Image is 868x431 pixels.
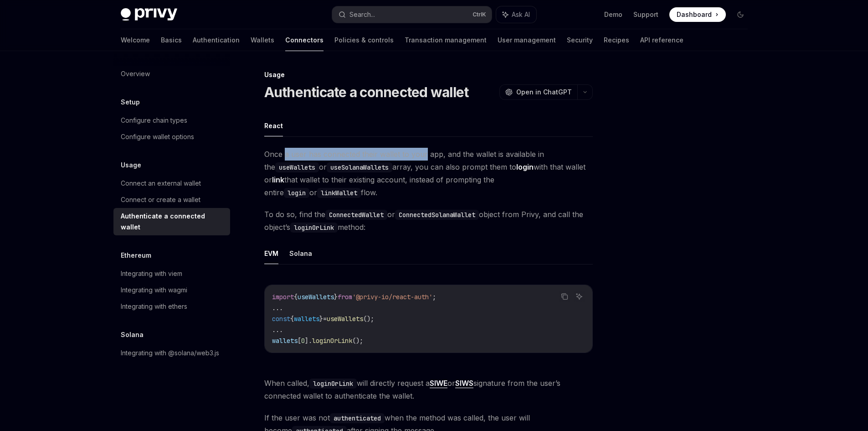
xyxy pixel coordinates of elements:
[349,9,375,20] div: Search...
[272,175,284,184] strong: link
[298,293,334,301] span: useWallets
[113,66,230,82] a: Overview
[317,188,361,198] code: linkWallet
[432,293,436,301] span: ;
[573,291,585,302] button: Ask AI
[496,6,536,23] button: Ask AI
[121,301,187,312] div: Integrating with ethers
[272,304,283,312] span: ...
[272,293,294,301] span: import
[338,293,352,301] span: from
[121,115,187,126] div: Configure chain types
[264,377,593,402] span: When called, will directly request a or signature from the user’s connected wallet to authenticat...
[512,10,530,19] span: Ask AI
[294,293,298,301] span: {
[121,194,200,205] div: Connect or create a wallet
[121,178,201,189] div: Connect an external wallet
[193,29,240,51] a: Authentication
[272,337,298,345] span: wallets
[301,337,305,345] span: 0
[319,315,323,323] span: }
[352,293,432,301] span: '@privy-io/react-auth'
[121,348,219,358] div: Integrating with @solana/web3.js
[161,29,182,51] a: Basics
[677,10,712,19] span: Dashboard
[121,285,187,296] div: Integrating with wagmi
[251,29,274,51] a: Wallets
[121,211,225,233] div: Authenticate a connected wallet
[305,337,312,345] span: ].
[113,298,230,315] a: Integrating with ethers
[121,268,182,279] div: Integrating with viem
[334,293,338,301] span: }
[309,379,357,389] code: loginOrLink
[272,315,290,323] span: const
[290,315,294,323] span: {
[121,131,194,142] div: Configure wallet options
[113,192,230,208] a: Connect or create a wallet
[633,10,658,19] a: Support
[272,326,283,334] span: ...
[455,379,473,388] a: SIWS
[294,315,319,323] span: wallets
[323,315,327,323] span: =
[113,112,230,129] a: Configure chain types
[264,208,593,234] span: To do so, find the or object from Privy, and call the object’s method:
[113,265,230,282] a: Integrating with viem
[327,315,363,323] span: useWallets
[330,413,385,423] code: authenticated
[121,250,151,261] h5: Ethereum
[113,129,230,145] a: Configure wallet options
[516,162,534,171] strong: login
[121,8,177,21] img: dark logo
[121,329,144,340] h5: Solana
[604,10,622,19] a: Demo
[113,282,230,298] a: Integrating with wagmi
[298,337,301,345] span: [
[640,29,683,51] a: API reference
[264,70,593,79] div: Usage
[113,208,230,235] a: Authenticate a connected wallet
[363,315,374,323] span: ();
[113,345,230,361] a: Integrating with @solana/web3.js
[352,337,363,345] span: ();
[264,84,469,100] h1: Authenticate a connected wallet
[275,162,319,172] code: useWallets
[430,379,447,388] a: SIWE
[284,188,309,198] code: login
[285,29,324,51] a: Connectors
[264,243,278,264] button: EVM
[567,29,593,51] a: Security
[516,88,572,97] span: Open in ChatGPT
[498,29,556,51] a: User management
[334,29,394,51] a: Policies & controls
[604,29,629,51] a: Recipes
[325,210,387,220] code: ConnectedWallet
[121,68,150,79] div: Overview
[733,7,748,22] button: Toggle dark mode
[405,29,487,51] a: Transaction management
[264,148,593,199] span: Once a user has connected their wallet to your app, and the wallet is available in the or array, ...
[332,6,492,23] button: Search...CtrlK
[113,175,230,192] a: Connect an external wallet
[669,7,726,22] a: Dashboard
[121,29,150,51] a: Welcome
[312,337,352,345] span: loginOrLink
[121,97,140,108] h5: Setup
[473,11,486,18] span: Ctrl K
[499,84,577,100] button: Open in ChatGPT
[290,223,338,233] code: loginOrLink
[289,243,312,264] button: Solana
[327,162,392,172] code: useSolanaWallets
[264,115,283,136] button: React
[559,291,570,302] button: Copy the contents from the code block
[121,160,141,171] h5: Usage
[395,210,479,220] code: ConnectedSolanaWallet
